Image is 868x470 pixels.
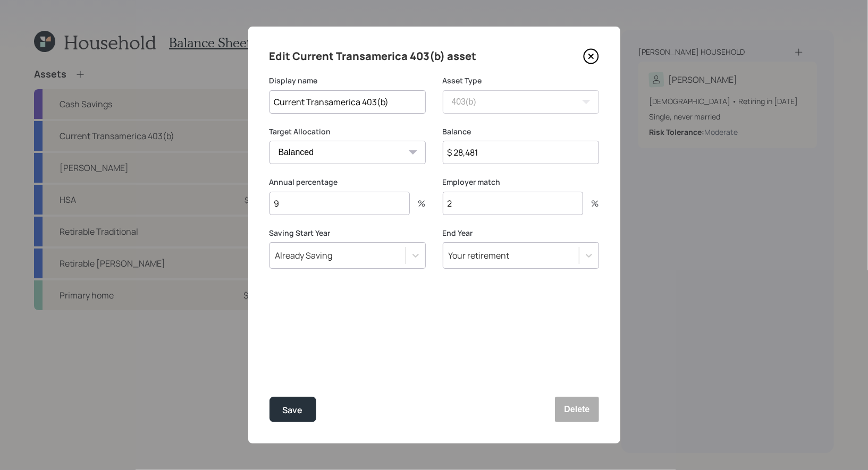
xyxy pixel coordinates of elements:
label: Balance [443,126,599,137]
h4: Edit Current Transamerica 403(b) asset [269,48,477,65]
label: Saving Start Year [269,228,426,238]
label: Employer match [443,177,599,187]
button: Save [269,397,316,422]
div: % [410,199,426,208]
div: Already Saving [275,250,333,261]
label: Annual percentage [269,177,426,187]
div: % [583,199,599,208]
label: Target Allocation [269,126,426,137]
label: End Year [443,228,599,238]
label: Asset Type [443,75,599,86]
div: Save [283,403,303,417]
label: Display name [269,75,426,86]
button: Delete [555,397,599,422]
div: Your retirement [449,250,510,261]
